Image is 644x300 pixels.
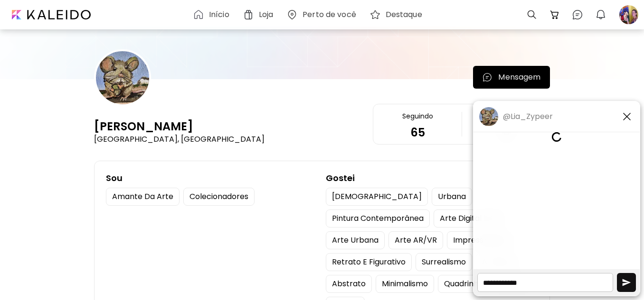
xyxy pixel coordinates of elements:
[498,72,540,83] p: Mensagem
[410,129,425,136] div: 65
[438,275,538,293] div: Quadrinhos e Ilustração
[447,231,518,249] div: Impressionismo
[259,11,273,18] h6: Loja
[388,231,443,249] div: Arte AR/VR
[617,273,636,292] button: chat.message.sendMessage
[243,9,277,20] a: Loja
[193,9,233,20] a: Início
[593,7,609,23] button: bellIcon
[386,11,422,18] h6: Destaque
[106,188,180,206] div: Amante da arte
[326,231,385,249] div: Arte urbana
[94,119,193,134] div: [PERSON_NAME]
[209,11,229,18] h6: Início
[326,173,538,184] div: Gostei
[572,9,583,20] img: chatIcon
[326,275,372,293] div: Abstrato
[622,278,631,287] img: airplane.svg
[432,188,472,206] div: Urbana
[326,253,412,271] div: Retrato e Figurativo
[479,107,553,126] a: @Lia_Zypeer
[376,275,434,293] div: Minimalismo
[552,132,561,142] img: spinner.svg
[549,9,560,20] img: cart
[286,9,360,20] a: Perto de você
[434,209,510,227] div: Arte digital e NFT
[503,112,553,121] h5: @Lia_Zypeer
[183,188,255,206] div: Colecionadores
[94,134,265,145] div: [GEOGRAPHIC_DATA], [GEOGRAPHIC_DATA]
[402,112,433,120] div: Seguindo
[482,72,492,82] img: chatIcon
[106,173,318,184] div: Sou
[369,9,426,20] a: Destaque
[416,253,472,271] div: Surrealismo
[326,188,428,206] div: [DEMOGRAPHIC_DATA]
[303,11,356,18] h6: Perto de você
[473,66,550,89] button: chatIconMensagem
[326,209,430,227] div: Pintura Contemporânea
[595,9,606,20] img: bellIcon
